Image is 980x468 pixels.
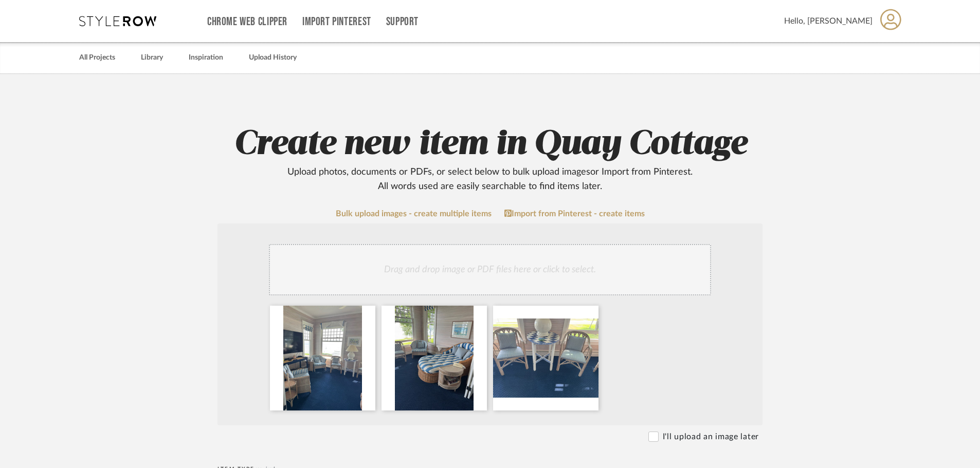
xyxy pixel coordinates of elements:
[141,51,163,65] a: Library
[249,51,297,65] a: Upload History
[79,51,115,65] a: All Projects
[386,17,419,26] a: Support
[663,430,759,443] label: I'll upload an image later
[189,51,223,65] a: Inspiration
[784,15,873,27] span: Hello, [PERSON_NAME]
[336,210,492,218] a: Bulk upload images - create multiple items
[504,209,645,218] a: Import from Pinterest - create items
[302,17,371,26] a: Import Pinterest
[207,17,287,26] a: Chrome Web Clipper
[162,124,818,194] h2: Create new item in Quay Cottage
[279,165,701,194] div: Upload photos, documents or PDFs, or select below to bulk upload images or Import from Pinterest ...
